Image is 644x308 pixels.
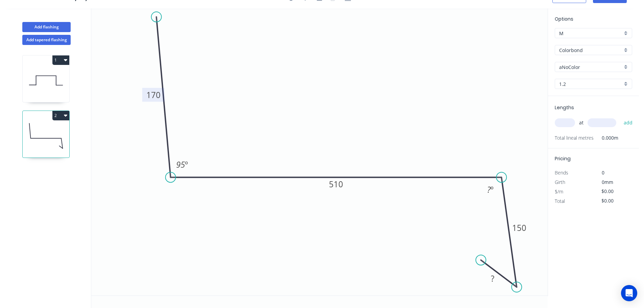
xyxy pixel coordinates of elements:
[555,155,571,162] span: Pricing
[579,118,583,127] span: at
[621,285,637,301] div: Open Intercom Messenger
[555,169,568,176] span: Bends
[555,104,574,111] span: Lengths
[176,159,185,170] tspan: 95
[555,188,563,195] span: $/m
[22,22,71,32] button: Add flashing
[559,64,622,71] input: Colour
[91,8,548,295] svg: 0
[555,133,594,143] span: Total lineal metres
[52,111,69,120] button: 2
[329,179,343,190] tspan: 510
[559,30,622,37] input: Price level
[185,159,188,170] tspan: º
[487,184,491,195] tspan: ?
[602,179,613,185] span: 0mm
[602,169,604,176] span: 0
[594,133,618,143] span: 0.000m
[22,35,71,45] button: Add tapered flashing
[491,273,494,284] tspan: ?
[555,179,565,185] span: Girth
[491,184,494,195] tspan: º
[512,222,526,233] tspan: 150
[52,55,69,65] button: 1
[555,198,565,204] span: Total
[146,89,161,100] tspan: 170
[555,16,573,22] span: Options
[620,117,636,128] button: add
[559,47,622,54] input: Material
[559,80,622,88] input: Thickness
